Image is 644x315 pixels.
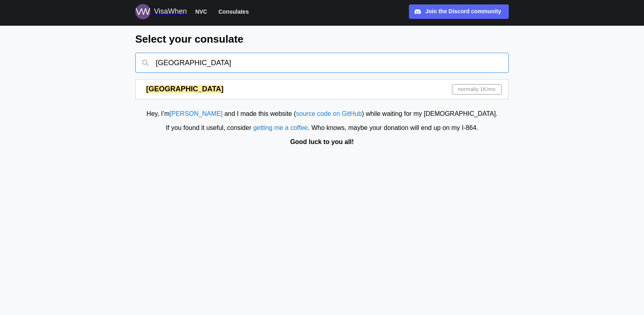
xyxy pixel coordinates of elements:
a: [GEOGRAPHIC_DATA]normally 1K/mo [135,79,509,99]
div: Hey, I’m and I made this website ( ) while waiting for my [DEMOGRAPHIC_DATA]. [4,109,640,119]
span: normally 1K /mo [458,84,496,94]
div: Join the Discord community [425,7,501,16]
a: Logo for VisaWhen VisaWhen [135,4,187,19]
div: If you found it useful, consider . Who knows, maybe your donation will end up on my I‑864. [4,123,640,133]
a: source code on GitHub [296,110,362,117]
span: NVC [195,7,207,16]
input: Atlantis [135,53,509,73]
h2: Select your consulate [135,32,509,46]
a: getting me a coffee [253,124,308,131]
a: Join the Discord community [409,4,509,19]
a: [PERSON_NAME] [169,110,223,117]
mark: [GEOGRAPHIC_DATA] [146,85,223,93]
div: Good luck to you all! [4,137,640,147]
span: Consulates [219,7,249,16]
div: VisaWhen [154,6,187,17]
button: NVC [192,6,211,17]
img: Logo for VisaWhen [135,4,151,19]
button: Consulates [215,6,252,17]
